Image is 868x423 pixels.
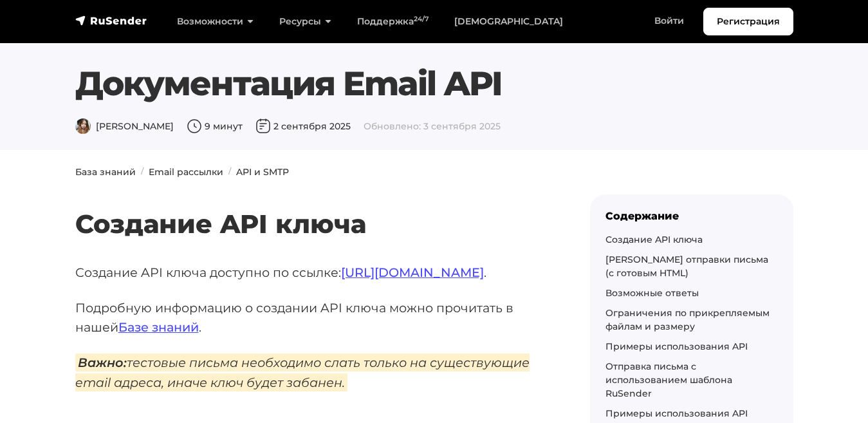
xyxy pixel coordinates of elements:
[344,8,441,35] a: Поддержка24/7
[75,14,147,27] img: RuSender
[703,8,793,35] a: Регистрация
[414,15,429,23] sup: 24/7
[75,298,549,337] p: Подробную информацию о создании API ключа можно прочитать в нашей .
[255,118,271,134] img: Дата публикации
[605,361,732,399] a: Отправка письма с использованием шаблона RuSender
[605,341,748,352] a: Примеры использования API
[75,166,136,178] a: База знаний
[78,355,127,370] strong: Важно:
[75,64,793,104] h1: Документация Email API
[605,210,778,222] div: Содержание
[68,165,801,179] nav: breadcrumb
[118,319,199,335] a: Базе знаний
[187,118,202,134] img: Время чтения
[364,120,501,132] span: Обновлено: 3 сентября 2025
[164,8,266,35] a: Возможности
[605,307,770,332] a: Ограничения по прикрепляемым файлам и размеру
[605,254,768,279] a: [PERSON_NAME] отправки письма (с готовым HTML)
[341,265,484,280] a: [URL][DOMAIN_NAME]
[75,353,530,391] em: тестовые письма необходимо слать только на существующие email адреса, иначе ключ будет забанен.
[75,263,549,283] p: Создание API ключа доступно по ссылке: .
[75,171,549,240] h2: Создание API ключа
[236,166,289,178] a: API и SMTP
[441,8,576,35] a: [DEMOGRAPHIC_DATA]
[149,166,223,178] a: Email рассылки
[187,120,243,132] span: 9 минут
[642,8,697,34] a: Войти
[605,234,703,245] a: Создание API ключа
[605,287,699,299] a: Возможные ответы
[75,120,174,132] span: [PERSON_NAME]
[255,120,351,132] span: 2 сентября 2025
[266,8,344,35] a: Ресурсы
